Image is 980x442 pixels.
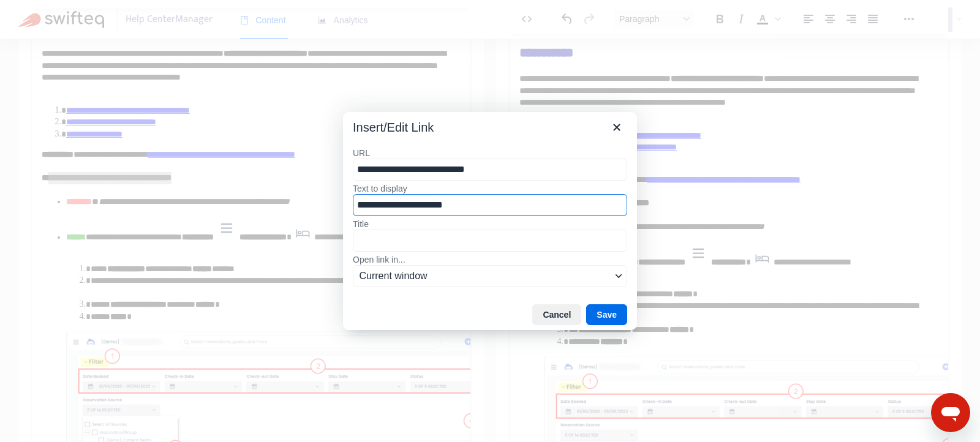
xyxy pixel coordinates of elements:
button: Cancel [532,304,581,325]
label: Text to display [353,183,627,194]
span: Current window [360,269,611,283]
button: Save [586,304,627,325]
button: Open link in... [353,265,627,287]
label: Title [353,219,627,230]
label: Open link in... [353,254,627,265]
label: URL [353,148,627,159]
div: Insert/Edit Link [353,119,434,135]
iframe: Button to launch messaging window [931,393,970,432]
button: Close [606,117,627,138]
